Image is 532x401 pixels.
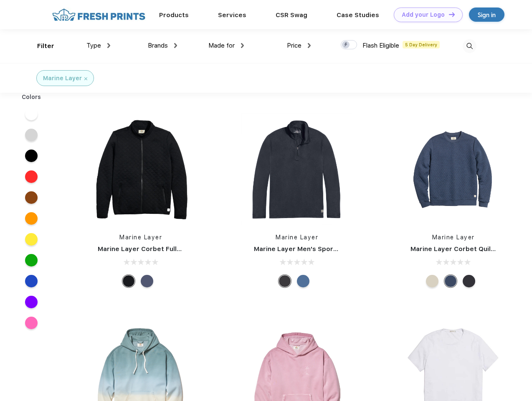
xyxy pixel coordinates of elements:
[241,114,352,225] img: func=resize&h=266
[98,245,213,253] a: Marine Layer Corbet Full-Zip Jacket
[85,114,196,225] img: func=resize&h=266
[159,11,189,19] a: Products
[297,275,309,287] div: Deep Denim
[15,93,48,102] div: Colors
[50,8,148,22] img: fo%20logo%202.webp
[148,42,168,49] span: Brands
[37,41,54,51] div: Filter
[279,275,291,287] div: Charcoal
[308,43,311,48] img: dropdown.png
[478,10,496,20] div: Sign in
[432,234,475,241] a: Marine Layer
[218,11,246,19] a: Services
[84,77,87,80] img: filter_cancel.svg
[254,245,375,253] a: Marine Layer Men's Sport Quarter Zip
[449,12,455,17] img: DT
[287,42,301,49] span: Price
[276,11,307,19] a: CSR Swag
[276,234,318,241] a: Marine Layer
[107,43,110,48] img: dropdown.png
[463,275,475,287] div: Charcoal
[122,275,135,287] div: Black
[141,275,153,287] div: Navy
[43,74,82,83] div: Marine Layer
[426,275,438,287] div: Oat Heather
[208,42,235,49] span: Made for
[403,41,440,48] span: 5 Day Delivery
[398,114,509,225] img: func=resize&h=266
[444,275,457,287] div: Navy Heather
[362,42,399,49] span: Flash Eligible
[241,43,244,48] img: dropdown.png
[174,43,177,48] img: dropdown.png
[469,8,504,22] a: Sign in
[86,42,101,49] span: Type
[463,39,476,53] img: desktop_search.svg
[119,234,162,241] a: Marine Layer
[402,11,445,18] div: Add your Logo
